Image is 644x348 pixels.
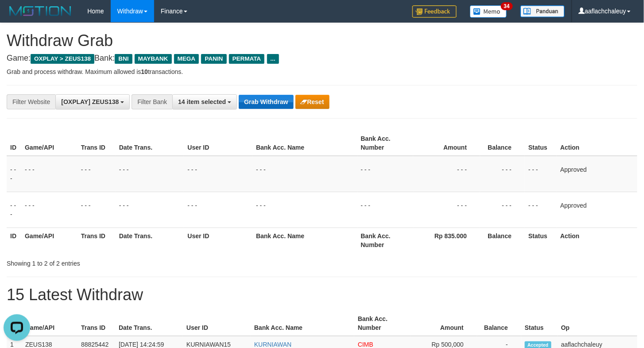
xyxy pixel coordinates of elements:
[525,192,557,228] td: - - -
[7,4,74,18] img: MOTION_logo.png
[501,2,513,10] span: 34
[413,131,480,156] th: Amount
[252,192,357,228] td: - - -
[239,95,293,109] button: Grab Withdraw
[520,5,565,17] img: panduan.png
[254,341,292,348] a: KURNIAWAN
[78,131,116,156] th: Trans ID
[411,311,477,336] th: Amount
[78,311,115,336] th: Trans ID
[413,192,480,228] td: - - -
[357,156,414,192] td: - - -
[358,341,373,348] span: CIMB
[557,228,637,253] th: Action
[141,68,148,75] strong: 10
[525,131,557,156] th: Status
[7,54,637,63] h4: Game: Bank:
[78,228,116,253] th: Trans ID
[7,67,637,76] p: Grab and process withdraw. Maximum allowed is transactions.
[21,131,78,156] th: Game/API
[7,94,55,109] div: Filter Website
[412,5,457,18] img: Feedback.jpg
[477,311,521,336] th: Balance
[480,192,525,228] td: - - -
[252,131,357,156] th: Bank Acc. Name
[251,311,354,336] th: Bank Acc. Name
[558,311,637,336] th: Op
[7,228,21,253] th: ID
[521,311,558,336] th: Status
[61,98,119,105] span: [OXPLAY] ZEUS138
[7,255,262,268] div: Showing 1 to 2 of 2 entries
[267,54,279,64] span: ...
[229,54,265,64] span: PERMATA
[7,131,21,156] th: ID
[480,131,525,156] th: Balance
[174,54,199,64] span: MEGA
[357,131,414,156] th: Bank Acc. Number
[184,131,252,156] th: User ID
[116,156,184,192] td: - - -
[7,156,21,192] td: - - -
[525,156,557,192] td: - - -
[184,228,252,253] th: User ID
[480,156,525,192] td: - - -
[135,54,172,64] span: MAYBANK
[357,228,414,253] th: Bank Acc. Number
[470,5,507,18] img: Button%20Memo.svg
[21,156,78,192] td: - - -
[78,192,116,228] td: - - -
[178,98,226,105] span: 14 item selected
[116,131,184,156] th: Date Trans.
[295,95,330,109] button: Reset
[357,192,414,228] td: - - -
[7,192,21,228] td: - - -
[480,228,525,253] th: Balance
[354,311,411,336] th: Bank Acc. Number
[116,228,184,253] th: Date Trans.
[201,54,226,64] span: PANIN
[132,94,172,109] div: Filter Bank
[525,228,557,253] th: Status
[7,32,637,50] h1: Withdraw Grab
[183,311,251,336] th: User ID
[115,311,183,336] th: Date Trans.
[252,156,357,192] td: - - -
[21,228,78,253] th: Game/API
[115,54,132,64] span: BNI
[557,156,637,192] td: Approved
[172,94,237,109] button: 14 item selected
[21,192,78,228] td: - - -
[252,228,357,253] th: Bank Acc. Name
[557,192,637,228] td: Approved
[31,54,94,64] span: OXPLAY > ZEUS138
[4,4,30,30] button: Open LiveChat chat widget
[557,131,637,156] th: Action
[184,192,252,228] td: - - -
[413,156,480,192] td: - - -
[7,286,637,304] h1: 15 Latest Withdraw
[78,156,116,192] td: - - -
[116,192,184,228] td: - - -
[55,94,130,109] button: [OXPLAY] ZEUS138
[22,311,78,336] th: Game/API
[184,156,252,192] td: - - -
[413,228,480,253] th: Rp 835.000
